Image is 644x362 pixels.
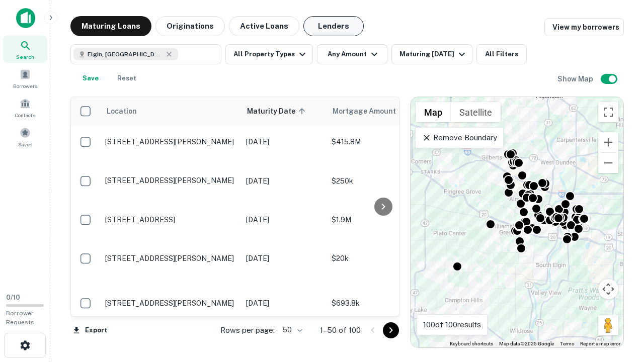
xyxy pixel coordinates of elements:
[332,214,432,225] p: $1.9M
[70,323,110,338] button: Export
[279,323,304,337] div: 50
[88,50,163,59] span: Elgin, [GEOGRAPHIC_DATA], [GEOGRAPHIC_DATA]
[105,299,236,308] p: [STREET_ADDRESS][PERSON_NAME]
[105,176,236,185] p: [STREET_ADDRESS][PERSON_NAME]
[105,137,236,146] p: [STREET_ADDRESS][PERSON_NAME]
[246,298,321,309] p: [DATE]
[594,282,644,330] iframe: Chat Widget
[246,175,321,187] p: [DATE]
[3,36,47,63] a: Search
[476,44,527,64] button: All Filters
[111,68,143,88] button: Reset
[6,310,34,326] span: Borrower Requests
[74,68,107,88] button: Save your search to get updates of matches that match your search criteria.
[413,334,446,347] a: Open this area in Google Maps (opens a new window)
[70,16,151,36] button: Maturing Loans
[391,44,472,64] button: Maturing [DATE]
[246,214,321,225] p: [DATE]
[416,102,451,122] button: Show street map
[105,215,236,224] p: [STREET_ADDRESS]
[246,253,321,264] p: [DATE]
[15,111,35,119] span: Contacts
[3,123,47,150] a: Saved
[411,97,623,347] div: 0 0
[247,105,308,117] span: Maturity Date
[3,65,47,92] a: Borrowers
[246,136,321,147] p: [DATE]
[241,97,327,125] th: Maturity Date
[105,254,236,263] p: [STREET_ADDRESS][PERSON_NAME]
[598,102,618,122] button: Toggle fullscreen view
[229,16,299,36] button: Active Loans
[155,16,225,36] button: Originations
[451,102,501,122] button: Show satellite imagery
[317,44,387,64] button: Any Amount
[413,334,446,347] img: Google
[598,132,618,152] button: Zoom in
[332,136,432,147] p: $415.8M
[332,253,432,264] p: $20k
[557,73,595,84] h6: Show Map
[598,279,618,299] button: Map camera controls
[450,340,493,347] button: Keyboard shortcuts
[499,341,554,346] span: Map data ©2025 Google
[303,16,364,36] button: Lenders
[225,44,313,64] button: All Property Types
[399,48,468,60] div: Maturing [DATE]
[598,153,618,173] button: Zoom out
[3,94,47,121] a: Contacts
[13,82,37,90] span: Borrowers
[332,298,432,309] p: $693.8k
[332,175,432,187] p: $250k
[6,294,20,301] span: 0 / 10
[544,18,624,36] a: View my borrowers
[220,324,275,336] p: Rows per page:
[320,324,361,336] p: 1–50 of 100
[580,341,620,346] a: Report a map error
[100,97,241,125] th: Location
[16,53,34,61] span: Search
[383,322,399,338] button: Go to next page
[333,105,409,117] span: Mortgage Amount
[560,341,574,346] a: Terms (opens in new tab)
[423,319,481,331] p: 100 of 100 results
[18,140,33,148] span: Saved
[106,105,137,117] span: Location
[327,97,437,125] th: Mortgage Amount
[422,132,497,144] p: Remove Boundary
[16,8,35,28] img: capitalize-icon.png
